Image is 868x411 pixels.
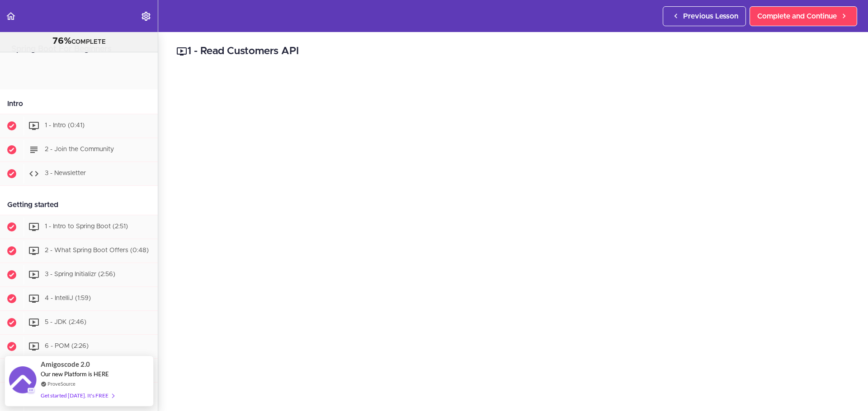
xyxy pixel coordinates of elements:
a: Previous Lesson [663,6,746,26]
a: ProveSource [47,380,75,388]
svg: Back to course curriculum [5,11,16,22]
div: COMPLETE [11,36,146,47]
span: 3 - Newsletter [45,170,86,176]
span: 3 - Spring Initializr (2:56) [45,271,115,277]
img: provesource social proof notification image [9,366,36,396]
span: 1 - Intro to Spring Boot (2:51) [45,223,128,230]
span: 1 - Intro (0:41) [45,122,85,129]
div: Get started [DATE]. It's FREE [41,390,114,401]
svg: Settings Menu [141,11,151,22]
span: 2 - What Spring Boot Offers (0:48) [45,247,149,254]
h2: 1 - Read Customers API [176,44,850,59]
span: 4 - IntelliJ (1:59) [45,295,91,301]
span: 5 - JDK (2:46) [45,319,86,325]
span: Our new Platform is HERE [41,370,109,378]
span: Amigoscode 2.0 [41,359,90,369]
span: Complete and Continue [757,11,837,22]
span: 76% [52,37,71,46]
span: Previous Lesson [683,11,738,22]
span: 2 - Join the Community [45,146,114,152]
span: 6 - POM (2:26) [45,343,89,349]
a: Complete and Continue [750,6,857,26]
